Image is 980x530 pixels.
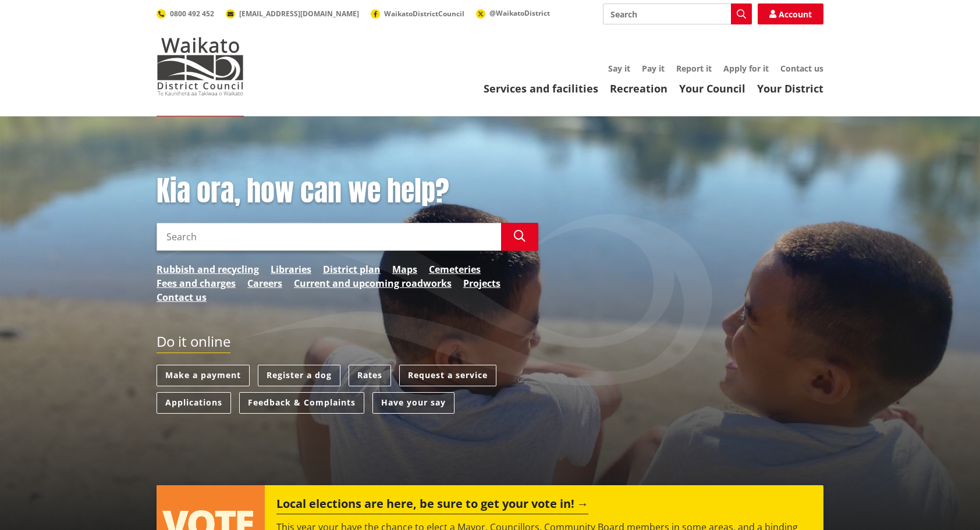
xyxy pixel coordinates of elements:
[157,276,236,290] a: Fees and charges
[157,9,214,19] a: 0800 492 452
[157,333,230,354] h2: Do it online
[372,392,455,414] a: Have your say
[676,63,712,74] a: Report it
[723,63,769,74] a: Apply for it
[157,290,207,304] a: Contact us
[157,175,538,208] h1: Kia ora, how can we help?
[608,63,630,74] a: Say it
[780,63,823,74] a: Contact us
[610,81,667,95] a: Recreation
[157,392,231,414] a: Applications
[239,9,359,19] span: [EMAIL_ADDRESS][DOMAIN_NAME]
[157,262,259,276] a: Rubbish and recycling
[679,81,745,95] a: Your Council
[258,365,340,386] a: Register a dog
[463,276,500,290] a: Projects
[757,81,823,95] a: Your District
[226,9,359,19] a: [EMAIL_ADDRESS][DOMAIN_NAME]
[484,81,598,95] a: Services and facilities
[157,365,250,386] a: Make a payment
[384,9,464,19] span: WaikatoDistrictCouncil
[489,8,550,18] span: @WaikatoDistrict
[476,8,550,18] a: @WaikatoDistrict
[392,262,417,276] a: Maps
[157,37,244,95] img: Waikato District Council - Te Kaunihera aa Takiwaa o Waikato
[371,9,464,19] a: WaikatoDistrictCouncil
[642,63,665,74] a: Pay it
[294,276,452,290] a: Current and upcoming roadworks
[239,392,364,414] a: Feedback & Complaints
[247,276,282,290] a: Careers
[271,262,311,276] a: Libraries
[349,365,391,386] a: Rates
[170,9,214,19] span: 0800 492 452
[758,3,823,24] a: Account
[399,365,496,386] a: Request a service
[429,262,481,276] a: Cemeteries
[323,262,381,276] a: District plan
[603,3,752,24] input: Search input
[157,223,501,251] input: Search input
[276,497,588,514] h2: Local elections are here, be sure to get your vote in!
